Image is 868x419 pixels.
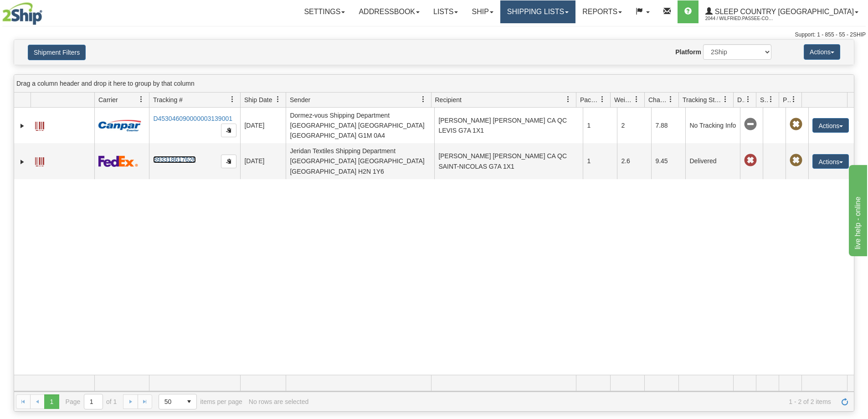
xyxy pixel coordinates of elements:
div: live help - online [7,5,84,16]
span: Page 1 [44,394,59,409]
button: Copy to clipboard [221,155,236,168]
span: Sleep Country [GEOGRAPHIC_DATA] [713,8,854,16]
span: 1 - 2 of 2 items [315,398,831,405]
span: Page sizes drop down [159,394,197,409]
span: Pickup Status [783,95,791,104]
button: Actions [812,154,849,169]
span: 50 [164,397,176,406]
span: Ship Date [244,95,272,104]
td: 2 [617,108,651,143]
td: Jeridan Textiles Shipping Department [GEOGRAPHIC_DATA] [GEOGRAPHIC_DATA] [GEOGRAPHIC_DATA] H2N 1Y6 [286,143,434,179]
input: Page 1 [84,394,103,409]
td: 9.45 [651,143,685,179]
td: 2.6 [617,143,651,179]
a: Expand [18,157,27,166]
img: 2 - FedEx Express® [98,155,138,167]
label: Platform [675,47,701,57]
span: Packages [580,95,599,104]
span: Page of 1 [66,394,117,409]
td: [DATE] [240,143,286,179]
a: Tracking Status filter column settings [718,92,733,107]
span: Charge [648,95,668,104]
span: Tracking # [153,95,183,104]
a: Expand [18,121,27,130]
td: Delivered [685,143,740,179]
td: 1 [583,143,617,179]
td: 1 [583,108,617,143]
a: Sender filter column settings [416,92,431,107]
td: [PERSON_NAME] [PERSON_NAME] CA QC LEVIS G7A 1X1 [434,108,583,143]
a: Label [35,118,44,132]
a: Pickup Status filter column settings [786,92,801,107]
span: No Tracking Info [744,118,757,131]
a: Tracking # filter column settings [225,92,240,107]
a: Reports [575,0,629,23]
a: Delivery Status filter column settings [740,92,756,107]
a: Carrier filter column settings [134,92,149,107]
span: Pickup Not Assigned [790,154,802,167]
span: Tracking Status [683,95,722,104]
a: Ship Date filter column settings [270,92,286,107]
a: Shipment Issues filter column settings [763,92,779,107]
span: Delivery Status [737,95,745,104]
a: Sleep Country [GEOGRAPHIC_DATA] 2044 / Wilfried.Passee-Coutrin [699,0,865,23]
img: 14 - Canpar [98,120,141,131]
td: [PERSON_NAME] [PERSON_NAME] CA QC SAINT-NICOLAS G7A 1X1 [434,143,583,179]
div: Support: 1 - 855 - 55 - 2SHIP [2,31,866,39]
span: 2044 / Wilfried.Passee-Coutrin [705,14,774,23]
a: Packages filter column settings [595,92,610,107]
button: Actions [804,44,840,60]
a: Charge filter column settings [663,92,678,107]
span: Sender [290,95,310,104]
span: items per page [159,394,242,409]
a: D453046090000003139001 [153,115,232,122]
a: Lists [426,0,465,23]
a: Recipient filter column settings [560,92,576,107]
a: Label [35,153,44,168]
a: Refresh [837,394,852,409]
button: Copy to clipboard [221,124,236,137]
span: Pickup Not Assigned [790,118,802,131]
span: Shipment Issues [760,95,768,104]
div: grid grouping header [14,75,854,93]
td: Dormez-vous Shipping Department [GEOGRAPHIC_DATA] [GEOGRAPHIC_DATA] [GEOGRAPHIC_DATA] G1M 0A4 [286,108,434,143]
img: logo2044.jpg [2,2,42,25]
a: Shipping lists [500,0,575,23]
td: [DATE] [240,108,286,143]
iframe: chat widget [847,163,867,256]
span: Carrier [98,95,118,104]
button: Actions [812,118,849,133]
a: Ship [465,0,500,23]
a: Settings [297,0,352,23]
span: Weight [614,95,633,104]
span: Recipient [435,95,462,104]
a: Addressbook [352,0,426,23]
a: Weight filter column settings [629,92,644,107]
button: Shipment Filters [28,45,86,60]
a: 393318617626 [153,156,195,163]
div: No rows are selected [249,398,309,405]
span: Late [744,154,757,167]
span: select [182,394,196,409]
td: 7.88 [651,108,685,143]
td: No Tracking Info [685,108,740,143]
